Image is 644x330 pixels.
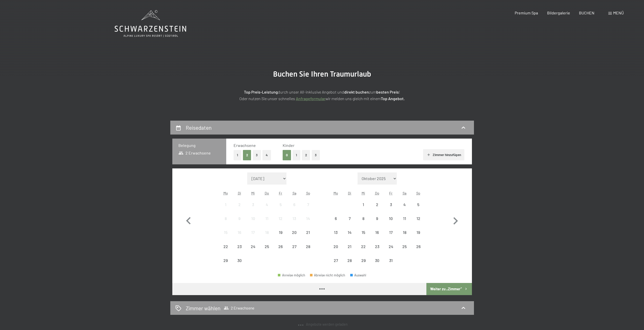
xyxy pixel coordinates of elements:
[233,226,246,239] div: Tue Sep 16 2025
[243,150,251,160] button: 2
[357,203,370,215] div: 1
[398,226,411,239] div: Sat Oct 18 2025
[246,198,260,211] div: Wed Sep 03 2025
[384,212,398,225] div: Fri Oct 10 2025
[357,254,370,267] div: Wed Oct 29 2025
[274,226,287,239] div: Anreise nicht möglich
[302,216,314,229] div: 14
[403,191,406,195] abbr: Samstag
[329,254,343,267] div: Anreise nicht möglich
[547,10,570,15] a: Bildergalerie
[287,212,301,225] div: Anreise nicht möglich
[384,230,397,243] div: 17
[375,191,379,195] abbr: Donnerstag
[233,254,246,267] div: Anreise nicht möglich
[253,150,261,160] button: 3
[384,245,397,257] div: 24
[302,230,314,243] div: 21
[233,198,246,211] div: Tue Sep 02 2025
[398,226,411,239] div: Anreise nicht möglich
[329,258,342,271] div: 27
[283,143,295,148] span: Kinder
[219,239,233,253] div: Mon Sep 22 2025
[384,203,397,215] div: 3
[246,239,260,253] div: Anreise nicht möglich
[287,226,301,239] div: Anreise nicht möglich
[274,203,287,215] div: 5
[371,258,383,271] div: 30
[398,198,411,211] div: Anreise nicht möglich
[233,212,246,225] div: Anreise nicht möglich
[398,198,411,211] div: Sat Oct 04 2025
[219,212,233,225] div: Mon Sep 08 2025
[329,254,343,267] div: Mon Oct 27 2025
[301,212,315,225] div: Sun Sep 14 2025
[370,198,384,211] div: Thu Oct 02 2025
[357,226,370,239] div: Anreise nicht möglich
[246,212,260,225] div: Anreise nicht möglich
[362,191,365,195] abbr: Mittwoch
[329,239,343,253] div: Anreise nicht möglich
[411,226,425,239] div: Sun Oct 19 2025
[357,226,370,239] div: Wed Oct 15 2025
[301,239,315,253] div: Sun Sep 28 2025
[274,226,287,239] div: Fri Sep 19 2025
[370,226,384,239] div: Anreise nicht möglich
[181,172,196,268] button: Vorheriger Monat
[287,198,301,211] div: Sat Sep 06 2025
[343,258,356,271] div: 28
[233,226,246,239] div: Anreise nicht möglich
[301,198,315,211] div: Sun Sep 07 2025
[371,230,383,243] div: 16
[398,239,411,253] div: Anreise nicht möglich
[343,230,356,243] div: 14
[357,198,370,211] div: Anreise nicht möglich
[293,191,296,195] abbr: Samstag
[306,191,310,195] abbr: Sonntag
[398,203,411,215] div: 4
[260,226,274,239] div: Anreise nicht möglich
[334,191,338,195] abbr: Montag
[274,198,287,211] div: Anreise nicht möglich
[357,254,370,267] div: Anreise nicht möglich
[246,226,260,239] div: Anreise nicht möglich
[287,198,301,211] div: Anreise nicht möglich
[357,216,370,229] div: 8
[288,203,301,215] div: 6
[260,239,274,253] div: Anreise nicht möglich
[343,226,357,239] div: Tue Oct 14 2025
[448,172,463,268] button: Nächster Monat
[234,143,256,148] span: Erwachsene
[301,226,315,239] div: Sun Sep 21 2025
[301,226,315,239] div: Anreise nicht möglich
[579,10,594,15] a: BUCHEN
[186,124,212,131] h2: Reisedaten
[411,239,425,253] div: Sun Oct 26 2025
[247,203,259,215] div: 3
[178,143,220,148] h3: Belegung
[186,304,220,312] h2: Zimmer wählen
[426,283,472,295] button: Weiter zu „Zimmer“
[274,239,287,253] div: Fri Sep 26 2025
[384,254,398,267] div: Anreise nicht möglich
[196,89,449,102] p: durch unser All-inklusive Angebot und zum ! Oder nutzen Sie unser schnelles wir melden uns gleich...
[515,10,538,15] span: Premium Spa
[384,239,398,253] div: Anreise nicht möglich
[398,212,411,225] div: Sat Oct 11 2025
[412,230,425,243] div: 19
[384,198,398,211] div: Fri Oct 03 2025
[370,239,384,253] div: Anreise nicht möglich
[343,239,357,253] div: Tue Oct 21 2025
[219,198,233,211] div: Mon Sep 01 2025
[296,96,325,101] a: Anfrageformular
[357,230,370,243] div: 15
[302,150,310,160] button: 2
[384,216,397,229] div: 10
[398,212,411,225] div: Anreise nicht möglich
[283,150,291,160] button: 0
[384,198,398,211] div: Anreise nicht möglich
[288,230,301,243] div: 20
[288,216,301,229] div: 13
[416,191,420,195] abbr: Sonntag
[233,216,246,229] div: 9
